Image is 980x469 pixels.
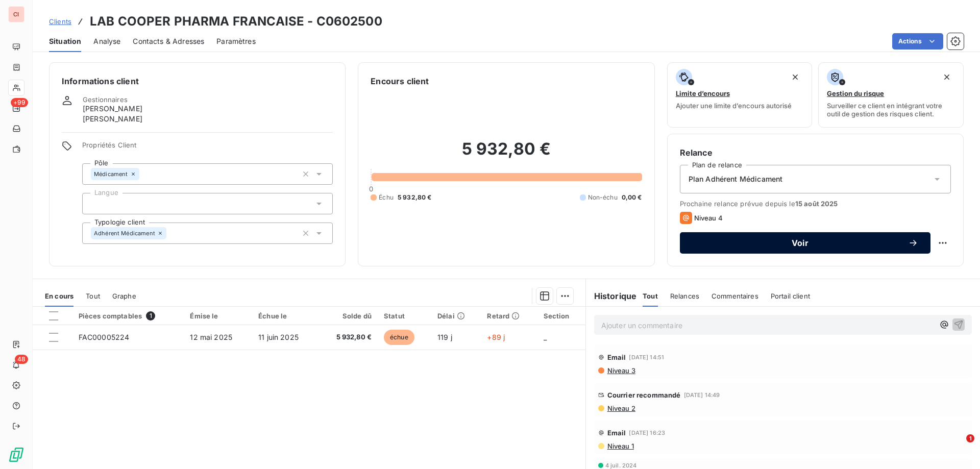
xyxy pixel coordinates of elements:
[818,62,964,128] button: Gestion du risqueSurveiller ce client en intégrant votre outil de gestion des risques client.
[629,354,664,360] span: [DATE] 14:51
[398,193,432,202] span: 5 932,80 €
[49,16,71,27] a: Clients
[8,447,24,463] img: Logo LeanPay
[892,33,943,50] button: Actions
[544,312,579,320] div: Section
[190,312,246,320] div: Émise le
[11,98,28,107] span: +99
[371,139,642,169] h2: 5 932,80 €
[605,462,637,468] span: 4 juil. 2024
[607,391,681,399] span: Courrier recommandé
[379,193,394,202] span: Échu
[384,312,425,320] div: Statut
[139,169,148,179] input: Ajouter une valeur
[827,89,884,97] span: Gestion du risque
[91,199,99,208] input: Ajouter une valeur
[90,12,382,31] h3: LAB COOPER PHARMA FRANCAISE - C0602500
[146,311,155,320] span: 1
[112,292,136,300] span: Graphe
[45,292,73,300] span: En cours
[795,200,838,208] span: 15 août 2025
[324,332,372,342] span: 5 932,80 €
[79,311,178,320] div: Pièces comptables
[643,292,658,300] span: Tout
[586,290,637,302] h6: Historique
[94,171,128,177] span: Médicament
[680,146,951,159] h6: Relance
[667,62,813,128] button: Limite d’encoursAjouter une limite d’encours autorisé
[166,229,175,238] input: Ajouter une valeur
[771,292,810,300] span: Portail client
[676,89,730,97] span: Limite d’encours
[945,434,970,459] iframe: Intercom live chat
[437,333,452,341] span: 119 j
[371,75,429,87] h6: Encours client
[49,17,71,26] span: Clients
[83,114,142,124] span: [PERSON_NAME]
[437,312,475,320] div: Délai
[49,36,81,46] span: Situation
[676,102,792,110] span: Ajouter une limite d’encours autorisé
[694,214,723,222] span: Niveau 4
[79,333,130,341] span: FAC00005224
[607,353,626,361] span: Email
[384,330,414,345] span: échue
[487,333,505,341] span: +89 j
[680,200,951,208] span: Prochaine relance prévue depuis le
[689,174,783,184] span: Plan Adhérent Médicament
[670,292,699,300] span: Relances
[324,312,372,320] div: Solde dû
[680,232,930,254] button: Voir
[133,36,204,46] span: Contacts & Adresses
[258,312,312,320] div: Échue le
[8,6,24,22] div: CI
[86,292,100,300] span: Tout
[258,333,299,341] span: 11 juin 2025
[606,366,635,375] span: Niveau 3
[684,392,720,398] span: [DATE] 14:49
[629,430,665,436] span: [DATE] 16:23
[607,429,626,437] span: Email
[588,193,618,202] span: Non-échu
[83,104,142,114] span: [PERSON_NAME]
[369,185,373,193] span: 0
[94,230,155,236] span: Adhérent Médicament
[606,404,635,412] span: Niveau 2
[606,442,634,450] span: Niveau 1
[966,434,974,442] span: 1
[190,333,232,341] span: 12 mai 2025
[62,75,333,87] h6: Informations client
[82,141,333,155] span: Propriétés Client
[93,36,120,46] span: Analyse
[487,312,531,320] div: Retard
[15,355,28,364] span: 48
[692,239,908,247] span: Voir
[622,193,642,202] span: 0,00 €
[712,292,758,300] span: Commentaires
[544,333,547,341] span: _
[827,102,955,118] span: Surveiller ce client en intégrant votre outil de gestion des risques client.
[216,36,256,46] span: Paramètres
[83,95,128,104] span: Gestionnaires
